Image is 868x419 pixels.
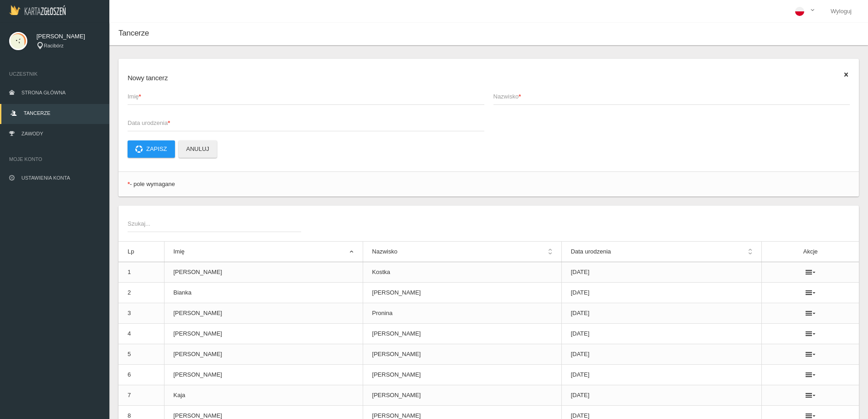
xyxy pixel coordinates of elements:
[118,242,164,262] th: Lp
[24,110,50,116] span: Tancerze
[128,88,484,105] input: Imię*
[9,5,66,15] img: Logo
[493,92,841,101] span: Nazwisko
[128,114,484,131] input: Data urodzenia*
[118,324,164,344] td: 4
[36,32,100,41] span: [PERSON_NAME]
[561,283,762,303] td: [DATE]
[164,242,363,262] th: Imię
[118,344,164,365] td: 5
[128,119,475,128] span: Data urodzenia
[128,219,292,228] span: Szukaj...
[128,92,475,101] span: Imię
[118,262,164,283] td: 1
[164,385,363,406] td: Kaja
[561,303,762,324] td: [DATE]
[21,131,43,136] span: Zawody
[164,303,363,324] td: [PERSON_NAME]
[36,42,100,50] div: Racibórz
[363,283,561,303] td: [PERSON_NAME]
[561,365,762,385] td: [DATE]
[561,242,762,262] th: Data urodzenia
[118,29,149,37] span: Tancerze
[9,32,27,50] img: svg
[118,385,164,406] td: 7
[128,215,301,232] input: Szukaj...
[363,303,561,324] td: Pronina
[21,175,70,181] span: Ustawienia konta
[561,262,762,283] td: [DATE]
[561,324,762,344] td: [DATE]
[128,72,850,83] h6: Nowy tancerz
[363,324,561,344] td: [PERSON_NAME]
[164,262,363,283] td: [PERSON_NAME]
[363,344,561,365] td: [PERSON_NAME]
[164,324,363,344] td: [PERSON_NAME]
[363,242,561,262] th: Nazwisko
[164,344,363,365] td: [PERSON_NAME]
[164,283,363,303] td: Bianka
[130,181,175,187] span: - pole wymagane
[164,365,363,385] td: [PERSON_NAME]
[363,385,561,406] td: [PERSON_NAME]
[118,365,164,385] td: 6
[21,90,66,95] span: Strona główna
[118,303,164,324] td: 3
[493,88,850,105] input: Nazwisko*
[9,69,100,78] span: Uczestnik
[363,262,561,283] td: Kostka
[128,140,175,158] button: Zapisz
[363,365,561,385] td: [PERSON_NAME]
[179,140,217,158] button: Anuluj
[762,242,859,262] th: Akcje
[561,344,762,365] td: [DATE]
[118,283,164,303] td: 2
[9,155,100,164] span: Moje konto
[561,385,762,406] td: [DATE]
